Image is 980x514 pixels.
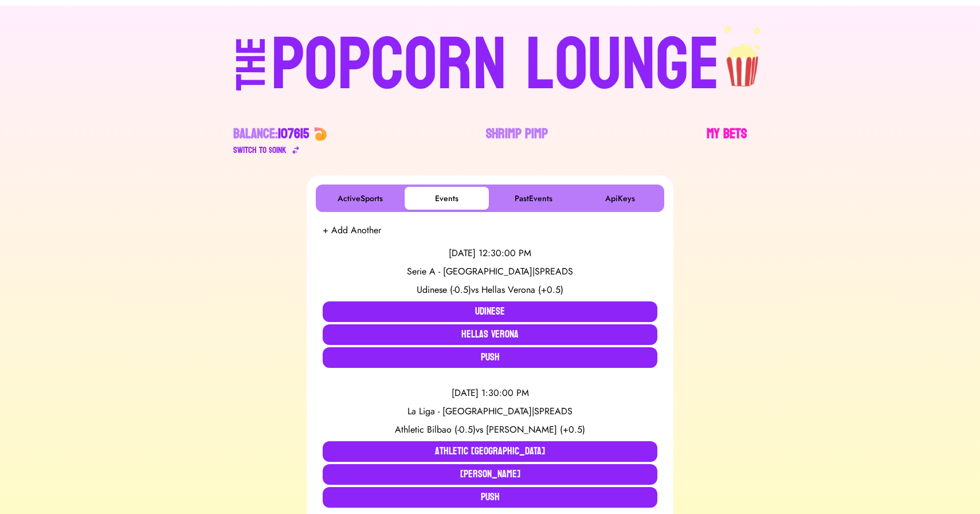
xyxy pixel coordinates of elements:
[323,464,657,485] button: [PERSON_NAME]
[323,246,657,260] div: [DATE] 12:30:00 PM
[323,223,381,237] button: + Add Another
[323,347,657,368] button: Push
[323,441,657,462] button: Athletic [GEOGRAPHIC_DATA]
[233,143,287,157] div: Switch to $ OINK
[313,127,327,141] img: 🍤
[231,37,272,113] div: THE
[323,487,657,508] button: Push
[323,265,657,278] div: Serie A - [GEOGRAPHIC_DATA] | SPREADS
[417,283,471,296] span: Udinese (-0.5)
[278,121,309,146] span: 107615
[578,187,662,210] button: ApiKeys
[707,125,747,157] a: My Bets
[323,301,657,322] button: Udinese
[491,187,575,210] button: PastEvents
[720,24,767,88] img: popcorn
[395,423,476,436] span: Athletic Bilbao (-0.5)
[323,386,657,400] div: [DATE] 1:30:00 PM
[318,187,402,210] button: ActiveSports
[486,423,585,436] span: [PERSON_NAME] (+0.5)
[233,125,309,143] div: Balance:
[323,324,657,345] button: Hellas Verona
[486,125,548,157] a: Shrimp Pimp
[271,29,720,102] div: POPCORN LOUNGE
[323,405,657,418] div: La Liga - [GEOGRAPHIC_DATA] | SPREADS
[323,423,657,437] div: vs
[323,283,657,297] div: vs
[481,283,563,296] span: Hellas Verona (+0.5)
[405,187,489,210] button: Events
[137,24,843,102] a: THEPOPCORN LOUNGEpopcorn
